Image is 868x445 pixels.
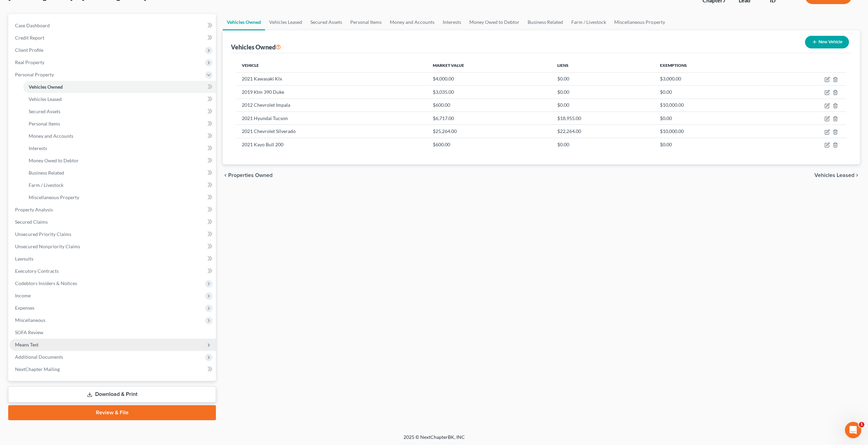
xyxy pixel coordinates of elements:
a: Download & Print [8,386,216,402]
td: $25,264.00 [427,125,552,138]
a: Executory Contracts [10,265,216,277]
i: chevron_left [223,173,228,178]
td: $3,000.00 [654,72,766,85]
a: Interests [23,142,216,154]
span: Case Dashboard [15,23,50,28]
button: Vehicles Leased chevron_right [814,173,860,178]
span: Means Test [15,342,39,347]
td: $22,264.00 [552,125,654,138]
span: Client Profile [15,47,43,53]
span: Vehicles Leased [29,96,62,102]
i: chevron_right [854,173,860,178]
span: Expenses [15,305,34,311]
a: Business Related [524,14,567,30]
a: Money Owed to Debtor [465,14,524,30]
td: 2019 Ktm 390 Duke [236,86,427,99]
td: 2021 Chevrolet Silverado [236,125,427,138]
td: $600.00 [427,99,552,112]
td: $0.00 [552,72,654,85]
span: Unsecured Priority Claims [15,231,71,237]
td: $0.00 [654,138,766,151]
a: NextChapter Mailing [10,363,216,375]
td: $10,000.00 [654,125,766,138]
span: Credit Report [15,35,44,41]
span: Interests [29,145,47,151]
th: Exemptions [654,59,766,72]
td: $3,035.00 [427,86,552,99]
span: Secured Claims [15,219,48,225]
a: Personal Items [23,118,216,130]
td: $0.00 [654,86,766,99]
span: Vehicles Owned [29,84,63,90]
a: Miscellaneous Property [610,14,669,30]
span: Codebtors Insiders & Notices [15,280,77,286]
a: Farm / Livestock [567,14,610,30]
a: Property Analysis [10,204,216,216]
a: Review & File [8,405,216,420]
span: Additional Documents [15,354,63,360]
a: Unsecured Priority Claims [10,228,216,240]
a: Money Owed to Debtor [23,154,216,167]
td: 2012 Chevrolet Impala [236,99,427,112]
a: Secured Assets [23,105,216,118]
span: 1 [859,422,864,427]
span: Unsecured Nonpriority Claims [15,243,80,249]
a: Credit Report [10,32,216,44]
th: Market Value [427,59,552,72]
button: New Vehicle [805,36,849,48]
span: SOFA Review [15,329,43,335]
span: Income [15,293,31,298]
span: Lawsuits [15,256,33,262]
a: Vehicles Owned [23,81,216,93]
a: Money and Accounts [23,130,216,142]
th: Liens [552,59,654,72]
span: Personal Property [15,72,54,77]
td: $6,717.00 [427,112,552,124]
a: Miscellaneous Property [23,191,216,204]
td: $4,000.00 [427,72,552,85]
iframe: Intercom live chat [845,422,861,438]
span: Personal Items [29,121,60,127]
td: 2021 Kayo Bull 200 [236,138,427,151]
a: Personal Items [346,14,386,30]
span: Executory Contracts [15,268,59,274]
span: Farm / Livestock [29,182,63,188]
div: Vehicles Owned [231,43,281,51]
span: Miscellaneous Property [29,194,79,200]
span: Real Property [15,59,44,65]
td: $0.00 [654,112,766,124]
span: Money and Accounts [29,133,73,139]
span: NextChapter Mailing [15,366,60,372]
span: Vehicles Leased [814,173,854,178]
td: $0.00 [552,86,654,99]
span: Property Analysis [15,207,53,212]
th: Vehicle [236,59,427,72]
a: Lawsuits [10,253,216,265]
a: Vehicles Owned [223,14,265,30]
span: Properties Owned [228,173,273,178]
a: Case Dashboard [10,19,216,32]
a: Vehicles Leased [265,14,306,30]
span: Money Owed to Debtor [29,158,79,163]
button: chevron_left Properties Owned [223,173,273,178]
td: 2021 Kawasaki Klx [236,72,427,85]
td: 2021 Hyundai Tucson [236,112,427,124]
td: $600.00 [427,138,552,151]
a: Secured Assets [306,14,346,30]
td: $10,000.00 [654,99,766,112]
a: Money and Accounts [386,14,439,30]
a: Secured Claims [10,216,216,228]
a: Interests [439,14,465,30]
a: Business Related [23,167,216,179]
span: Business Related [29,170,64,176]
td: $0.00 [552,99,654,112]
span: Miscellaneous [15,317,45,323]
span: Secured Assets [29,108,60,114]
td: $0.00 [552,138,654,151]
a: Vehicles Leased [23,93,216,105]
a: Unsecured Nonpriority Claims [10,240,216,253]
a: Farm / Livestock [23,179,216,191]
td: $18,955.00 [552,112,654,124]
a: SOFA Review [10,326,216,339]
